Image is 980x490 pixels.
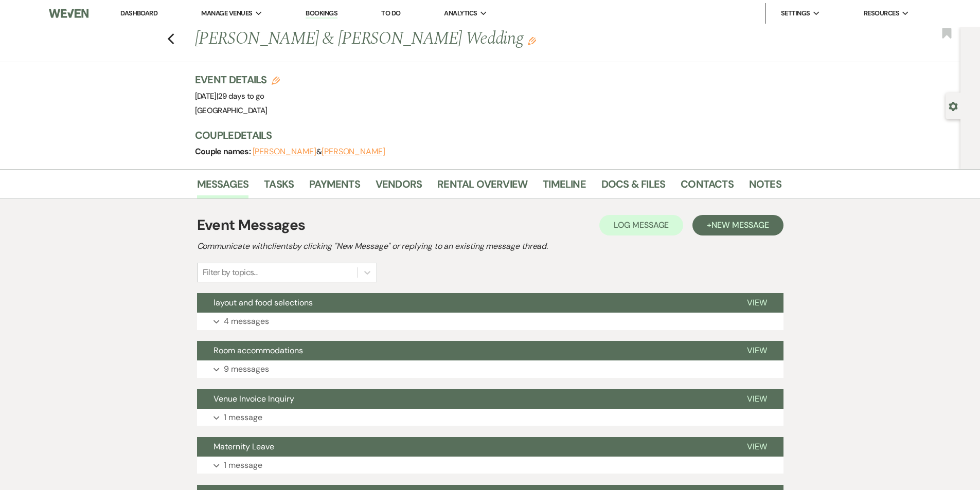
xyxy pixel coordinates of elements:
[864,8,899,19] span: Resources
[197,409,783,426] button: 1 message
[599,215,683,235] button: Log Message
[195,128,771,142] h3: Couple Details
[197,360,783,378] button: 9 messages
[195,105,268,116] span: [GEOGRAPHIC_DATA]
[218,91,264,101] span: 29 days to go
[747,441,767,452] span: View
[543,176,586,198] a: Timeline
[195,146,253,157] span: Couple names:
[730,341,783,360] button: View
[747,393,767,404] span: View
[224,459,262,472] p: 1 message
[749,176,781,198] a: Notes
[197,240,783,252] h2: Communicate with clients by clicking "New Message" or replying to an existing message thread.
[692,215,783,235] button: +New Message
[213,393,294,404] span: Venue Invoice Inquiry
[224,362,269,376] p: 9 messages
[213,441,274,452] span: Maternity Leave
[224,315,269,328] p: 4 messages
[213,345,303,356] span: Room accommodations
[203,266,258,279] div: Filter by topics...
[197,293,730,313] button: layout and food selections
[49,3,88,24] img: Weven Logo
[201,8,252,19] span: Manage Venues
[444,8,477,19] span: Analytics
[747,345,767,356] span: View
[197,176,249,198] a: Messages
[730,437,783,457] button: View
[730,389,783,409] button: View
[197,313,783,330] button: 4 messages
[747,297,767,308] span: View
[309,176,360,198] a: Payments
[781,8,810,19] span: Settings
[195,91,264,101] span: [DATE]
[949,101,958,111] button: Open lead details
[217,91,264,101] span: |
[197,341,730,360] button: Room accommodations
[120,9,157,17] a: Dashboard
[197,389,730,409] button: Venue Invoice Inquiry
[681,176,734,198] a: Contacts
[322,148,385,156] button: [PERSON_NAME]
[381,9,400,17] a: To Do
[213,297,313,308] span: layout and food selections
[528,36,536,45] button: Edit
[253,148,316,156] button: [PERSON_NAME]
[197,437,730,457] button: Maternity Leave
[376,176,422,198] a: Vendors
[195,72,280,87] h3: Event Details
[614,220,669,230] span: Log Message
[437,176,527,198] a: Rental Overview
[264,176,294,198] a: Tasks
[730,293,783,313] button: View
[195,27,656,51] h1: [PERSON_NAME] & [PERSON_NAME] Wedding
[197,457,783,474] button: 1 message
[601,176,665,198] a: Docs & Files
[306,9,337,19] a: Bookings
[197,214,306,236] h1: Event Messages
[224,411,262,424] p: 1 message
[253,147,385,157] span: &
[711,220,769,230] span: New Message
